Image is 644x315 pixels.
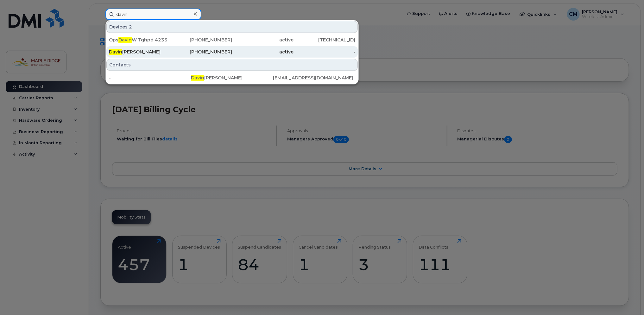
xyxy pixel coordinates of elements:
[294,37,356,43] div: [TECHNICAL_ID]
[273,75,355,81] div: [EMAIL_ADDRESS][DOMAIN_NAME]
[109,37,171,43] div: Ops W Tghpd 4235
[191,75,273,81] div: [PERSON_NAME]
[118,37,132,43] span: Davin
[232,37,294,43] div: active
[106,34,358,46] a: OpsDavinW Tghpd 4235[PHONE_NUMBER]active[TECHNICAL_ID]
[171,49,232,55] div: [PHONE_NUMBER]
[109,49,171,55] div: [PERSON_NAME]
[129,24,132,30] span: 2
[109,49,122,55] span: Davin
[171,37,232,43] div: [PHONE_NUMBER]
[191,75,204,81] span: Davin
[109,75,191,81] div: -
[106,21,358,33] div: Devices
[294,49,356,55] div: -
[106,46,358,58] a: Davin[PERSON_NAME][PHONE_NUMBER]active-
[106,59,358,71] div: Contacts
[106,72,358,83] a: -Davin[PERSON_NAME][EMAIL_ADDRESS][DOMAIN_NAME]
[232,49,294,55] div: active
